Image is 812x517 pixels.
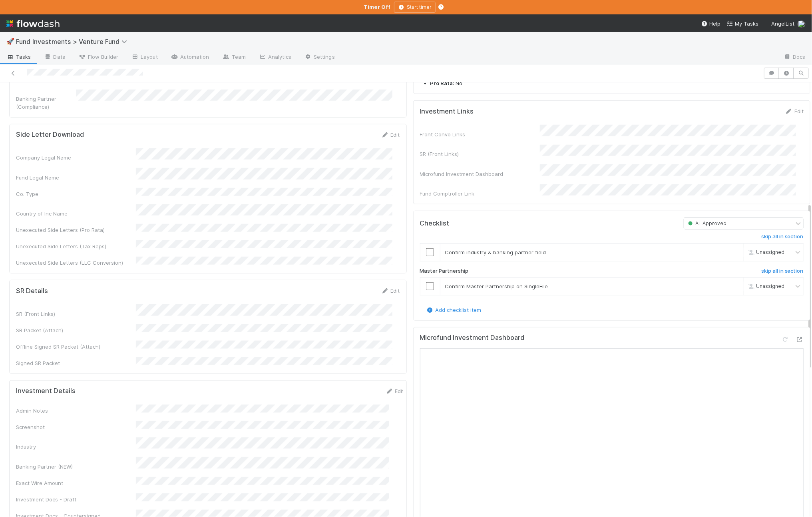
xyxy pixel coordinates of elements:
a: My Tasks [727,20,758,28]
strong: Timer Off [364,4,391,10]
div: Signed SR Packet [16,359,136,367]
a: skip all in section [761,234,804,243]
div: Help [701,20,720,28]
h5: Microfund Investment Dashboard [420,334,525,342]
h5: Investment Details [16,387,76,395]
div: Fund Comptroller Link [420,190,540,198]
div: Fund Legal Name [16,174,136,182]
span: Fund Investments > Venture Fund [16,38,131,46]
div: Industry [16,443,136,451]
button: Start timer [394,2,436,13]
div: Microfund Investment Dashboard [420,170,540,178]
strong: Pro Rata [430,80,453,86]
div: SR (Front Links) [420,150,540,158]
span: Confirm Master Partnership on SingleFile [445,283,548,289]
a: Layout [125,51,164,64]
div: Company Legal Name [16,154,136,162]
h6: skip all in section [761,268,804,274]
a: Add checklist item [426,307,482,313]
h6: skip all in section [761,234,804,240]
div: Co. Type [16,190,136,198]
div: Exact Wire Amount [16,479,136,487]
div: Country of Inc Name [16,210,136,218]
a: skip all in section [761,268,804,277]
div: Investment Docs - Draft [16,495,136,503]
span: AngelList [771,20,794,27]
a: Flow Builder [72,51,125,64]
a: Edit [381,132,400,138]
span: Tasks [6,53,31,61]
div: Unexecuted Side Letters (Pro Rata) [16,226,136,234]
h6: Master Partnership [420,268,469,274]
h5: Checklist [420,220,450,228]
a: Data [38,51,72,64]
span: My Tasks [727,20,758,27]
div: Unexecuted Side Letters (LLC Conversion) [16,259,136,267]
a: Edit [386,388,404,394]
div: SR (Front Links) [16,310,136,318]
div: Front Convo Links [420,130,540,138]
a: Edit [381,287,400,294]
span: Unassigned [746,283,784,289]
a: Settings [298,51,341,64]
span: Flow Builder [78,53,118,61]
a: Docs [777,51,812,64]
h5: Investment Links [420,108,474,116]
img: avatar_12dd09bb-393f-4edb-90ff-b12147216d3f.png [798,20,806,28]
a: Team [216,51,252,64]
div: Unexecuted Side Letters (Tax Reps) [16,242,136,250]
span: Confirm industry & banking partner field [445,249,546,256]
a: Analytics [252,51,298,64]
div: Admin Notes [16,407,136,415]
li: : No [430,80,804,88]
h5: Side Letter Download [16,131,84,139]
span: AL Approved [687,221,727,227]
img: logo-inverted-e16ddd16eac7371096b0.svg [6,17,60,30]
h5: SR Details [16,287,48,295]
a: Automation [164,51,216,64]
div: Offline Signed SR Packet (Attach) [16,343,136,351]
div: SR Packet (Attach) [16,326,136,334]
a: Edit [785,108,804,114]
span: 🚀 [6,38,14,45]
div: Banking Partner (Compliance) [16,95,76,111]
div: Banking Partner (NEW) [16,463,136,471]
span: Unassigned [746,250,784,256]
div: Screenshot [16,423,136,431]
